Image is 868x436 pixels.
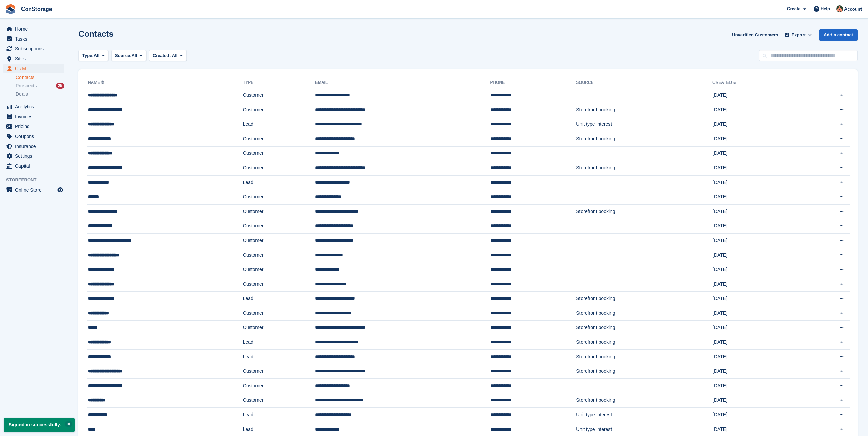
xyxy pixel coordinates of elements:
[576,77,712,88] th: Source
[576,320,712,335] td: Storefront booking
[94,52,100,59] span: All
[712,306,800,321] td: [DATE]
[712,320,800,335] td: [DATE]
[243,408,315,422] td: Lead
[243,320,315,335] td: Customer
[3,112,64,121] a: menu
[15,44,56,54] span: Subscriptions
[712,80,737,85] a: Created
[15,112,56,121] span: Invoices
[16,91,64,98] a: Deals
[576,364,712,379] td: Storefront booking
[243,117,315,132] td: Lead
[15,185,56,195] span: Online Store
[712,103,800,117] td: [DATE]
[78,29,114,39] h1: Contacts
[712,393,800,408] td: [DATE]
[712,379,800,393] td: [DATE]
[712,364,800,379] td: [DATE]
[712,262,800,277] td: [DATE]
[792,32,806,39] span: Export
[729,29,781,41] a: Unverified Customers
[243,277,315,291] td: Customer
[712,219,800,234] td: [DATE]
[111,50,146,61] button: Source: All
[82,52,94,59] span: Type:
[4,418,75,432] p: Signed in successfully.
[315,77,490,88] th: Email
[3,24,64,34] a: menu
[243,103,315,117] td: Customer
[3,185,64,195] a: menu
[576,349,712,364] td: Storefront booking
[576,306,712,321] td: Storefront booking
[243,190,315,205] td: Customer
[243,248,315,262] td: Customer
[56,186,64,194] a: Preview store
[5,4,16,14] img: stora-icon-8386f47178a22dfd0bd8f6a31ec36ba5ce8667c1dd55bd0f319d3a0aa187defe.svg
[16,74,64,81] a: Contacts
[712,146,800,161] td: [DATE]
[490,77,576,88] th: Phone
[15,24,56,34] span: Home
[576,161,712,176] td: Storefront booking
[243,291,315,306] td: Lead
[243,349,315,364] td: Lead
[15,34,56,44] span: Tasks
[3,132,64,141] a: menu
[243,161,315,176] td: Customer
[836,5,843,12] img: Rena Aslanova
[576,132,712,146] td: Storefront booking
[712,277,800,291] td: [DATE]
[3,161,64,171] a: menu
[783,29,813,41] button: Export
[16,91,28,97] span: Deals
[132,52,137,59] span: All
[243,379,315,393] td: Customer
[821,5,830,12] span: Help
[15,54,56,63] span: Sites
[844,6,862,13] span: Account
[15,141,56,151] span: Insurance
[576,117,712,132] td: Unit type interest
[18,3,55,15] a: ConStorage
[15,151,56,161] span: Settings
[3,64,64,73] a: menu
[15,122,56,131] span: Pricing
[3,34,64,44] a: menu
[56,83,64,89] div: 25
[16,82,37,89] span: Prospects
[712,234,800,248] td: [DATE]
[712,349,800,364] td: [DATE]
[15,161,56,171] span: Capital
[712,408,800,422] td: [DATE]
[819,29,858,41] a: Add a contact
[712,248,800,262] td: [DATE]
[243,132,315,146] td: Customer
[712,88,800,103] td: [DATE]
[16,82,64,89] a: Prospects 25
[712,190,800,205] td: [DATE]
[15,102,56,111] span: Analytics
[243,262,315,277] td: Customer
[3,141,64,151] a: menu
[243,77,315,88] th: Type
[576,335,712,350] td: Storefront booking
[6,177,68,183] span: Storefront
[3,151,64,161] a: menu
[576,204,712,219] td: Storefront booking
[787,5,800,12] span: Create
[243,234,315,248] td: Customer
[712,204,800,219] td: [DATE]
[576,393,712,408] td: Storefront booking
[243,393,315,408] td: Customer
[115,52,131,59] span: Source:
[15,132,56,141] span: Coupons
[88,80,105,85] a: Name
[15,64,56,73] span: CRM
[153,53,171,58] span: Created:
[712,117,800,132] td: [DATE]
[172,53,178,58] span: All
[3,122,64,131] a: menu
[243,204,315,219] td: Customer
